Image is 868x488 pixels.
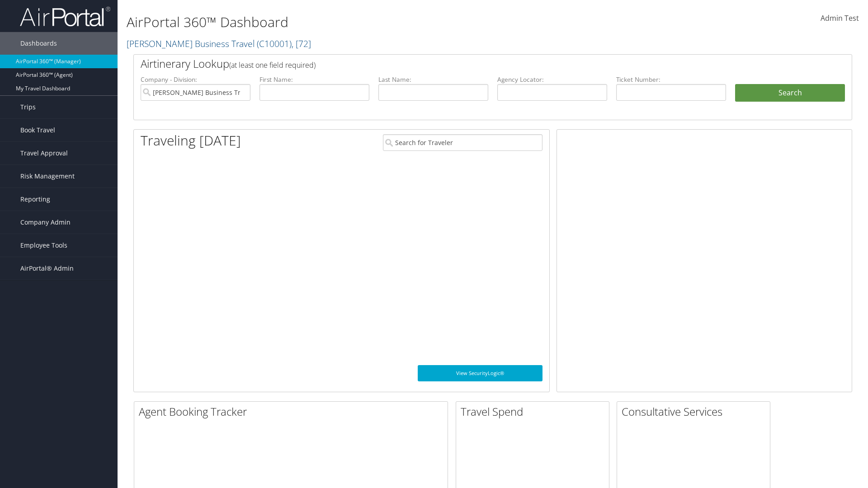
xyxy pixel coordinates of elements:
[20,32,57,55] span: Dashboards
[20,6,110,27] img: airportal-logo.png
[616,75,726,84] label: Ticket Number:
[735,84,845,102] button: Search
[821,5,859,33] a: Admin Test
[141,131,241,150] h1: Traveling [DATE]
[292,38,311,50] span: , [ 72 ]
[20,188,50,211] span: Reporting
[141,75,250,84] label: Company - Division:
[20,234,67,257] span: Employee Tools
[383,134,542,151] input: Search for Traveler
[127,13,615,32] h1: AirPortal 360™ Dashboard
[20,257,74,280] span: AirPortal® Admin
[378,75,488,84] label: Last Name:
[418,365,542,381] a: View SecurityLogic®
[821,13,859,23] span: Admin Test
[20,119,55,141] span: Book Travel
[20,142,68,164] span: Travel Approval
[229,60,316,70] span: (at least one field required)
[497,75,607,84] label: Agency Locator:
[259,75,369,84] label: First Name:
[141,56,785,71] h2: Airtinerary Lookup
[20,211,71,234] span: Company Admin
[257,38,292,50] span: ( C10001 )
[622,404,770,419] h2: Consultative Services
[127,38,311,50] a: [PERSON_NAME] Business Travel
[139,404,448,419] h2: Agent Booking Tracker
[461,404,609,419] h2: Travel Spend
[20,165,75,188] span: Risk Management
[20,96,36,118] span: Trips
